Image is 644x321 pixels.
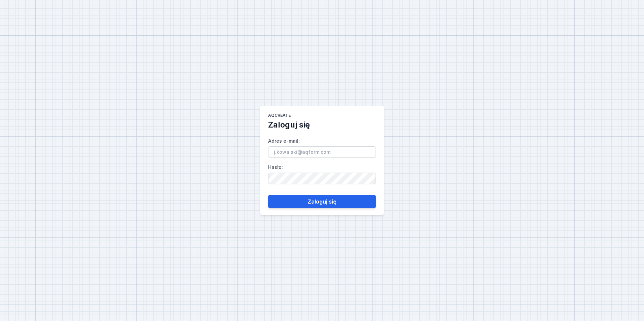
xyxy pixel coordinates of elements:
h2: Zaloguj się [268,119,310,130]
button: Zaloguj się [268,195,376,208]
h1: AQcreate [268,113,291,119]
input: Hasło: [268,173,376,184]
input: Adres e-mail: [268,146,376,158]
label: Hasło : [268,162,376,184]
label: Adres e-mail : [268,136,376,158]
